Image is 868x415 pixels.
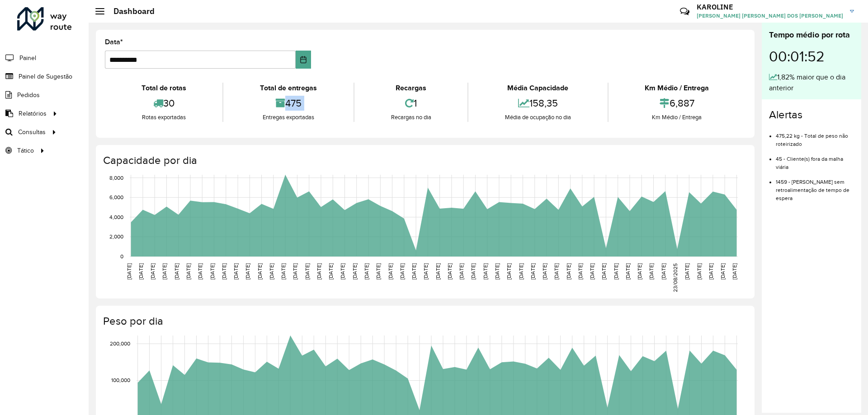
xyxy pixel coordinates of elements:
text: [DATE] [257,263,263,280]
text: [DATE] [161,263,167,280]
text: [DATE] [233,263,239,280]
text: [DATE] [542,263,547,280]
text: [DATE] [482,263,488,280]
span: Relatórios [19,109,47,118]
div: Total de entregas [226,83,351,93]
text: [DATE] [328,263,334,280]
text: 4,000 [109,214,123,220]
text: [DATE] [375,263,381,280]
div: 6,887 [611,93,743,113]
div: 475 [226,93,351,113]
text: [DATE] [269,263,274,280]
text: [DATE] [126,263,132,280]
text: 0 [120,253,123,259]
text: [DATE] [221,263,227,280]
text: [DATE] [566,263,571,280]
text: [DATE] [435,263,441,280]
text: [DATE] [518,263,524,280]
text: [DATE] [138,263,144,280]
text: 2,000 [109,234,123,240]
text: 200,000 [110,340,130,346]
div: 1 [357,93,465,113]
div: Km Médio / Entrega [611,113,743,122]
text: [DATE] [696,263,702,280]
a: Contato Rápido [675,2,694,21]
div: Recargas [357,83,465,93]
text: [DATE] [684,263,690,280]
div: Tempo médio por rota [769,29,854,41]
text: [DATE] [292,263,298,280]
div: Rotas exportadas [107,113,220,122]
li: 1459 - [PERSON_NAME] sem retroalimentação de tempo de espera [776,171,854,202]
text: 8,000 [109,175,123,181]
text: [DATE] [304,263,310,280]
div: Média Capacidade [471,83,605,93]
div: Km Médio / Entrega [611,83,743,93]
text: [DATE] [458,263,464,280]
div: 00:01:52 [769,41,854,72]
span: Painel [19,53,36,63]
text: [DATE] [731,263,737,280]
text: 23/08/2025 [672,263,678,292]
span: [PERSON_NAME] [PERSON_NAME] DOS [PERSON_NAME] [697,12,843,20]
div: Recargas no dia [357,113,465,122]
h3: KAROLINE [697,3,843,11]
li: 475,22 kg - Total de peso não roteirizado [776,125,854,148]
text: [DATE] [423,263,429,280]
text: [DATE] [197,263,203,280]
span: Consultas [18,127,46,137]
text: [DATE] [470,263,476,280]
text: [DATE] [708,263,714,280]
text: [DATE] [530,263,536,280]
li: 45 - Cliente(s) fora da malha viária [776,148,854,171]
text: [DATE] [553,263,559,280]
div: 1,82% maior que o dia anterior [769,72,854,93]
text: [DATE] [577,263,583,280]
div: 30 [107,93,220,113]
text: [DATE] [506,263,512,280]
text: [DATE] [589,263,595,280]
text: [DATE] [613,263,619,280]
text: [DATE] [280,263,286,280]
text: [DATE] [352,263,358,280]
text: [DATE] [399,263,405,280]
span: Painel de Sugestão [19,72,72,81]
text: [DATE] [209,263,215,280]
div: Total de rotas [107,83,220,93]
h4: Capacidade por dia [103,154,745,167]
span: Pedidos [17,90,40,100]
label: Data [105,37,123,47]
text: [DATE] [494,263,500,280]
div: 158,35 [471,93,605,113]
text: [DATE] [150,263,156,280]
text: [DATE] [660,263,666,280]
text: [DATE] [174,263,179,280]
h4: Peso por dia [103,315,745,328]
text: [DATE] [637,263,642,280]
text: [DATE] [185,263,191,280]
span: Tático [17,146,34,155]
div: Entregas exportadas [226,113,351,122]
text: [DATE] [363,263,369,280]
div: Média de ocupação no dia [471,113,605,122]
button: Choose Date [296,51,311,69]
text: 100,000 [111,378,130,383]
text: 6,000 [109,194,123,200]
h2: Dashboard [104,6,155,16]
text: [DATE] [245,263,250,280]
text: [DATE] [625,263,631,280]
text: [DATE] [447,263,453,280]
h4: Alertas [769,108,854,121]
text: [DATE] [601,263,607,280]
text: [DATE] [648,263,654,280]
text: [DATE] [316,263,322,280]
text: [DATE] [411,263,417,280]
text: [DATE] [340,263,345,280]
text: [DATE] [387,263,393,280]
text: [DATE] [720,263,726,280]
